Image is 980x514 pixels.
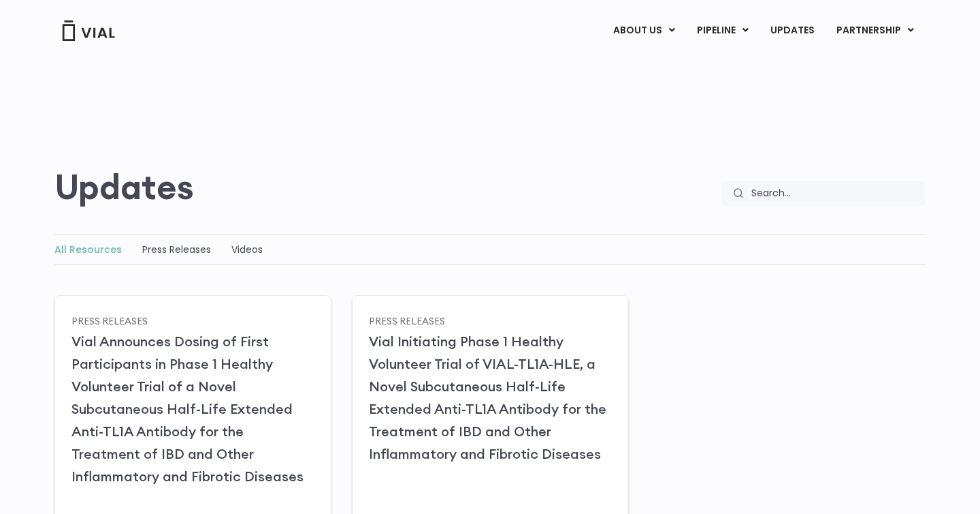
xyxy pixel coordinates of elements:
[602,19,685,42] a: ABOUT USMenu Toggle
[369,333,606,462] a: Vial Initiating Phase 1 Healthy Volunteer Trial of VIAL-TL1A-HLE, a Novel Subcutaneous Half-Life ...
[826,19,925,42] a: PARTNERSHIPMenu Toggle
[686,19,759,42] a: PIPELINEMenu Toggle
[54,167,194,207] h2: Updates
[54,243,122,256] a: All Resources
[231,243,263,256] a: Videos
[142,243,211,256] a: Press Releases
[71,314,148,327] a: Press Releases
[71,333,304,485] a: Vial Announces Dosing of First Participants in Phase 1 Healthy Volunteer Trial of a Novel Subcuta...
[61,20,116,41] img: Vial Logo
[742,181,926,207] input: Search...
[759,19,825,42] a: UPDATES
[369,314,445,327] a: Press Releases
